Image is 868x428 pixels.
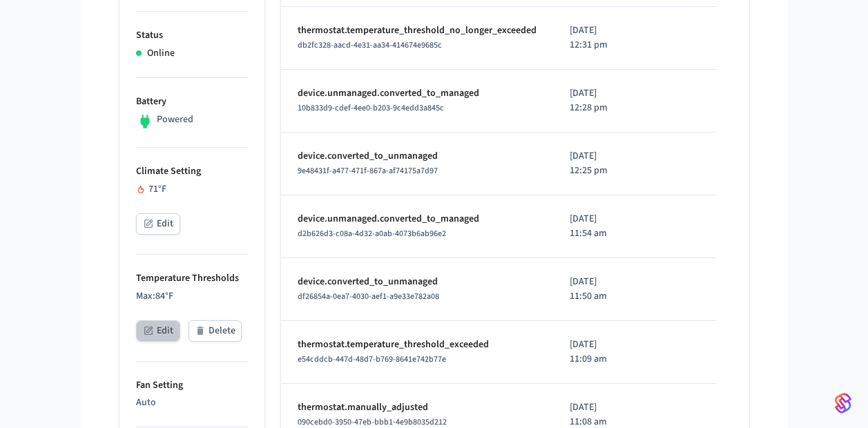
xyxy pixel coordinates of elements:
[298,228,446,240] span: d2b626d3-c08a-4d32-a0ab-4073b6ab96e2
[298,353,446,365] span: e54cddcb-447d-48d7-b769-8641e742b77e
[835,392,851,414] img: SeamLogoGradient.69752ec5.svg
[570,86,619,115] p: [DATE] 12:28 pm
[298,149,537,164] p: device.converted_to_unmanaged
[298,23,537,38] p: thermostat.temperature_threshold_no_longer_exceeded
[570,338,619,367] p: [DATE] 11:09 am
[298,165,438,177] span: 9e48431f-a477-471f-867a-af74175a7d97
[298,291,439,302] span: df26854a-0ea7-4030-aef1-a9e33e782a08
[136,95,248,109] p: Battery
[136,164,248,179] p: Climate Setting
[298,338,537,352] p: thermostat.temperature_threshold_exceeded
[298,275,537,289] p: device.converted_to_unmanaged
[570,149,619,178] p: [DATE] 12:25 pm
[189,320,242,342] button: Delete
[298,39,442,51] span: db2fc328-aacd-4e31-aa34-414674e9685c
[136,396,248,410] p: Auto
[570,212,619,241] p: [DATE] 11:54 am
[136,378,248,393] p: Fan Setting
[136,271,248,286] p: Temperature Thresholds
[136,28,248,43] p: Status
[570,275,619,304] p: [DATE] 11:50 am
[570,23,619,52] p: [DATE] 12:31 pm
[298,86,537,101] p: device.unmanaged.converted_to_managed
[298,416,447,428] span: 090cebd0-3950-47eb-bbb1-4e9b8035d212
[157,113,193,127] p: Powered
[147,46,175,61] p: Online
[136,182,248,197] div: 71 °F
[136,320,180,342] button: Edit
[298,212,537,226] p: device.unmanaged.converted_to_managed
[298,400,537,415] p: thermostat.manually_adjusted
[136,213,180,235] button: Edit
[298,102,444,114] span: 10b833d9-cdef-4ee0-b203-9c4edd3a845c
[136,289,248,304] p: Max: 84 °F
